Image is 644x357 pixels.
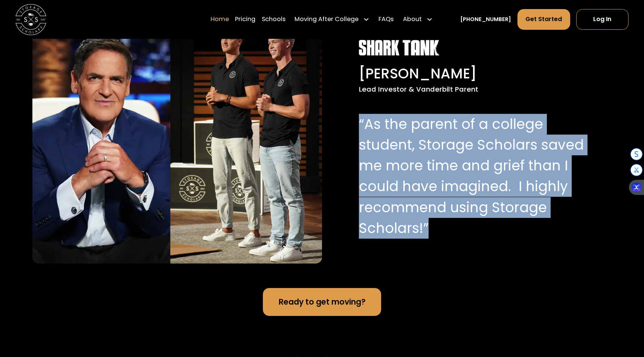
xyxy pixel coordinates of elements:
[15,4,46,35] a: home
[279,296,366,308] div: Ready to get moving?
[211,9,229,30] a: Home
[263,288,382,316] a: Ready to get moving?
[235,9,255,30] a: Pricing
[359,84,587,95] div: Lead Investor & Vanderbilt Parent
[32,19,322,263] img: Mark Cuban with Storage Scholar's co-founders, Sam and Matt.
[576,9,629,30] a: Log In
[295,15,359,24] div: Moving After College
[400,9,436,30] div: About
[359,63,587,84] div: [PERSON_NAME]
[359,40,439,56] img: Shark Tank white logo.
[378,9,394,30] a: FAQs
[403,15,422,24] div: About
[262,9,285,30] a: Schools
[460,15,511,23] a: [PHONE_NUMBER]
[15,4,46,35] img: Storage Scholars main logo
[291,9,372,30] div: Moving After College
[517,9,570,30] a: Get Started
[359,114,587,239] p: “As the parent of a college student, Storage Scholars saved me more time and grief than I could h...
